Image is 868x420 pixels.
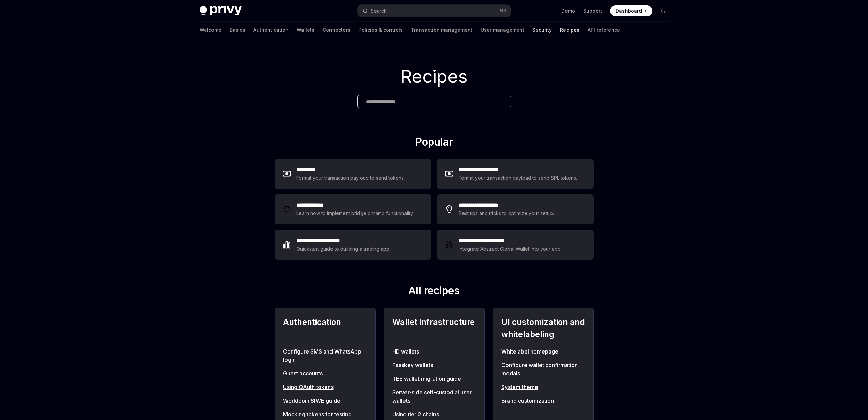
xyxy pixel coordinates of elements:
[459,174,578,182] div: Format your transaction payload to send SPL tokens.
[283,369,367,377] a: Guest accounts
[283,383,367,391] a: Using OAuth tokens
[275,159,431,189] a: **** ****Format your transaction payload to send tokens.
[296,245,391,253] div: Quickstart guide to building a trading app.
[501,361,585,377] a: Configure wallet confirmation modals
[616,7,642,14] span: Dashboard
[501,383,585,391] a: System theme
[283,316,367,341] h2: Authentication
[481,22,524,38] a: User management
[610,5,652,16] a: Dashboard
[658,5,669,16] button: Toggle dark mode
[392,410,476,418] a: Using tier 2 chains
[501,316,585,341] h2: UI customization and whitelabeling
[459,245,562,253] div: Integrate Abstract Global Wallet into your app.
[392,316,476,341] h2: Wallet infrastructure
[297,22,314,38] a: Wallets
[358,22,403,38] a: Policies & controls
[200,22,221,38] a: Welcome
[283,396,367,405] a: Worldcoin SIWE guide
[371,7,390,15] div: Search...
[392,388,476,405] a: Server-side self-custodial user wallets
[323,22,350,38] a: Connectors
[532,22,552,38] a: Security
[200,6,242,16] img: dark logo
[561,7,575,14] a: Demo
[560,22,579,38] a: Recipes
[499,8,506,14] span: ⌘ K
[283,410,367,418] a: Mocking tokens for testing
[501,347,585,356] a: Whitelabel homepage
[588,22,620,38] a: API reference
[296,174,405,182] div: Format your transaction payload to send tokens.
[358,5,511,17] button: Search...⌘K
[275,284,594,299] h2: All recipes
[392,361,476,369] a: Passkey wallets
[275,194,431,224] a: **** **** ***Learn how to implement bridge onramp functionality.
[230,22,245,38] a: Basics
[459,209,555,217] div: Best tips and tricks to optimize your setup.
[411,22,472,38] a: Transaction management
[253,22,289,38] a: Authentication
[501,396,585,405] a: Brand customization
[275,136,594,151] h2: Popular
[296,209,416,217] div: Learn how to implement bridge onramp functionality.
[583,7,602,14] a: Support
[283,347,367,364] a: Configure SMS and WhatsApp login
[392,375,476,383] a: TEE wallet migration guide
[392,347,476,356] a: HD wallets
